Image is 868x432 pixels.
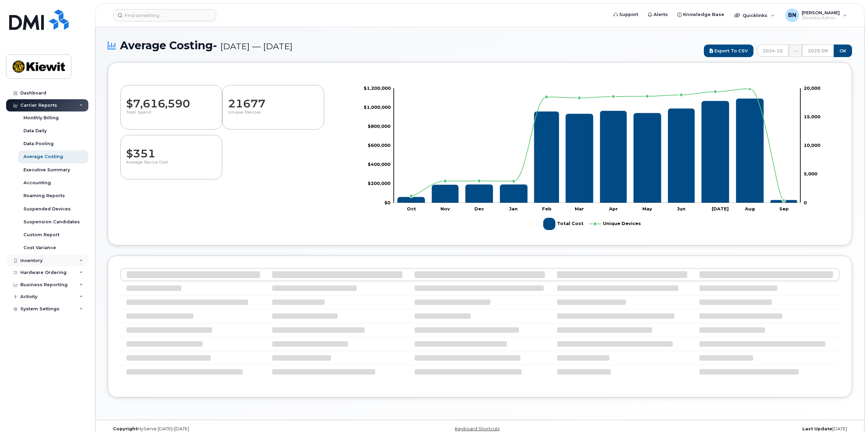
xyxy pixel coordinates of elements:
[108,426,356,432] div: MyServe [DATE]–[DATE]
[364,85,821,233] g: Chart
[834,45,852,57] input: OK
[368,162,390,167] tspan: $400,000
[228,91,318,110] dd: 21677
[642,206,652,211] tspan: May
[368,143,390,148] g: $0
[364,85,391,91] g: $0
[228,110,318,122] p: Unique Devices
[120,39,293,51] span: Average Costing
[368,123,390,129] tspan: $800,000
[757,45,789,57] input: FROM
[126,141,216,160] dd: $351
[804,143,821,148] tspan: 10,000
[213,39,217,52] span: -
[474,206,484,211] tspan: Dec
[407,206,416,211] tspan: Oct
[368,123,390,129] g: $0
[543,215,584,233] g: Total Cost
[126,110,216,122] p: Total Spend
[677,206,685,211] tspan: Jun
[542,206,552,211] tspan: Feb
[604,426,852,432] div: [DATE]
[543,215,641,233] g: Legend
[779,206,789,211] tspan: Sep
[804,200,807,205] tspan: 0
[126,91,216,110] dd: $7,616,590
[804,171,818,177] tspan: 5,000
[589,215,641,233] g: Unique Devices
[609,206,618,211] tspan: Apr
[368,181,390,186] tspan: $200,000
[802,45,834,57] input: TO
[220,41,293,51] span: [DATE] — [DATE]
[384,200,390,205] tspan: $0
[364,104,391,110] g: $0
[804,85,821,91] tspan: 20,000
[838,402,863,427] iframe: Messenger Launcher
[364,104,391,110] tspan: $1,000,000
[455,426,500,431] a: Keyboard Shortcuts
[789,45,802,57] div: —
[368,162,390,167] g: $0
[113,426,137,431] strong: Copyright
[368,181,390,186] g: $0
[575,206,584,211] tspan: Mar
[712,206,729,211] tspan: [DATE]
[509,206,518,211] tspan: Jan
[802,426,832,431] strong: Last Update
[368,143,390,148] tspan: $600,000
[126,160,216,172] p: Average Device Cost
[364,85,391,91] tspan: $1,200,000
[804,114,821,119] tspan: 15,000
[704,45,753,57] a: Export to CSV
[745,206,755,211] tspan: Aug
[440,206,450,211] tspan: Nov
